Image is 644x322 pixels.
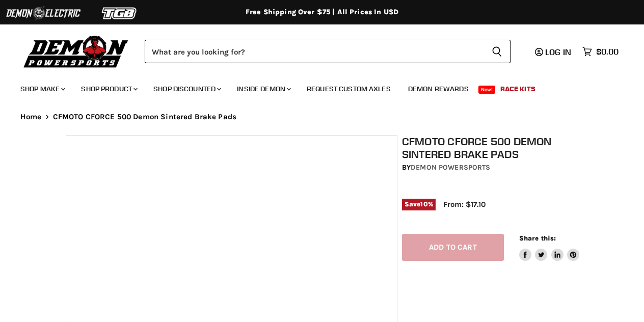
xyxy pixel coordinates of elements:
div: by [402,162,583,173]
a: Home [20,113,42,121]
img: Demon Electric Logo 2 [5,4,82,23]
a: Inside Demon [229,78,297,99]
a: Shop Product [73,78,144,99]
span: CFMOTO CFORCE 500 Demon Sintered Brake Pads [53,113,236,121]
h1: CFMOTO CFORCE 500 Demon Sintered Brake Pads [402,135,583,160]
img: TGB Logo 2 [82,4,158,23]
span: 10 [420,200,427,208]
span: New! [478,86,496,94]
span: Log in [545,47,571,57]
span: From: $17.10 [443,200,486,209]
form: Product [145,40,511,63]
ul: Main menu [13,74,616,99]
a: Log in [530,47,577,57]
a: Demon Rewards [400,78,476,99]
a: Request Custom Axles [299,78,398,99]
input: Search [145,40,484,63]
a: Shop Make [13,78,71,99]
img: Demon Powersports [20,33,132,69]
span: Save % [402,199,436,210]
a: Race Kits [493,78,543,99]
a: Shop Discounted [146,78,227,99]
button: Search [484,40,511,63]
span: Share this: [519,234,556,242]
a: Demon Powersports [411,163,490,172]
span: $0.00 [596,47,619,57]
aside: Share this: [519,234,580,261]
a: $0.00 [577,44,624,59]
